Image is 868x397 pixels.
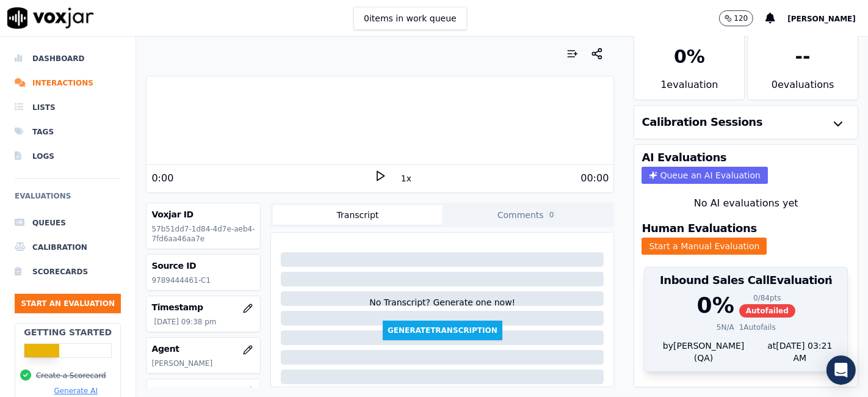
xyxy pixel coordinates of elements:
button: 0items in work queue [353,7,467,30]
h3: Source ID [151,260,255,272]
div: -- [795,46,811,68]
span: 0 [546,209,557,220]
div: No AI evaluations yet [644,196,848,211]
div: 0 / 84 pts [739,293,795,303]
h3: Human Evaluations [642,223,756,234]
div: 0 % [674,46,705,68]
p: 9789444461-C1 [151,275,255,285]
p: [PERSON_NAME] [151,359,255,368]
div: at [DATE] 03:21 AM [755,340,840,364]
h3: Voxjar ID [151,208,255,220]
h3: AI Evaluations [642,152,726,163]
button: 120 [719,10,766,26]
a: Dashboard [15,46,121,71]
h3: Customer Name [151,384,255,396]
button: Queue an AI Evaluation [642,167,767,184]
h3: Calibration Sessions [642,117,762,128]
div: 0 % [697,293,734,318]
button: Create a Scorecard [36,371,106,381]
div: No Transcript? Generate one now! [369,296,515,321]
button: Start an Evaluation [15,294,121,313]
h6: Evaluations [15,189,121,211]
div: 5 N/A [717,322,734,332]
p: 57b51dd7-1d84-4d7e-aeb4-7fd6aa46aa7e [151,224,255,244]
h3: Agent [151,343,255,355]
div: 0 evaluation s [748,78,858,100]
p: [DATE] 09:38 pm [154,317,255,327]
h3: Timestamp [151,301,255,313]
button: Start a Manual Evaluation [642,238,767,255]
a: Tags [15,120,121,144]
a: Scorecards [15,260,121,284]
button: Transcript [273,205,443,225]
span: Autofailed [739,304,795,318]
div: Open Intercom Messenger [826,355,856,385]
div: 1 evaluation [634,78,744,100]
div: 00:00 [580,171,609,186]
p: 120 [734,13,748,23]
button: [PERSON_NAME] [787,11,868,26]
a: Lists [15,95,121,120]
a: Logs [15,144,121,169]
button: 120 [719,10,754,26]
button: GenerateTranscription [383,321,502,340]
div: 1 Autofails [739,322,776,332]
a: Queues [15,211,121,235]
a: Calibration [15,235,121,260]
span: [PERSON_NAME] [787,15,856,23]
button: Comments [443,205,612,225]
button: 1x [399,170,414,187]
img: voxjar logo [7,7,94,29]
h2: Getting Started [24,326,112,338]
a: Interactions [15,71,121,95]
div: 0:00 [151,171,173,186]
div: by [PERSON_NAME] (QA) [645,340,847,371]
